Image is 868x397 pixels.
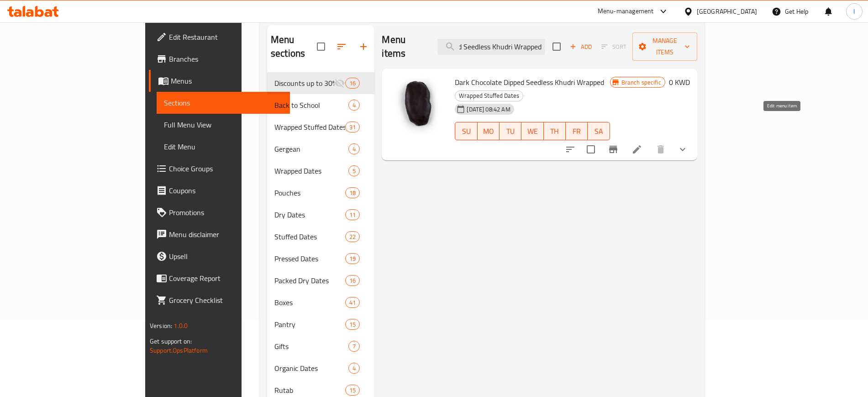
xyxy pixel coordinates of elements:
[274,341,348,352] span: Gifts
[169,273,283,284] span: Coverage Report
[650,138,672,160] button: delete
[346,123,359,132] span: 31
[569,125,584,138] span: FR
[547,125,562,138] span: TH
[164,119,283,130] span: Full Menu View
[503,125,518,138] span: TU
[349,101,359,110] span: 4
[274,78,334,89] div: Discounts up to 30%
[149,70,290,92] a: Menus
[169,163,283,174] span: Choice Groups
[345,231,360,242] div: items
[169,185,283,196] span: Coupons
[568,42,593,52] span: Add
[566,122,588,140] button: FR
[267,94,374,116] div: Back to School4
[169,229,283,240] span: Menu disclaimer
[481,125,496,138] span: MO
[174,320,188,332] span: 1.0.0
[547,37,566,56] span: Select section
[267,204,374,226] div: Dry Dates11
[345,275,360,286] div: items
[346,386,359,395] span: 15
[149,158,290,180] a: Choice Groups
[157,114,290,136] a: Full Menu View
[149,223,290,245] a: Menu disclaimer
[274,209,345,220] div: Dry Dates
[349,342,359,351] span: 7
[389,76,447,134] img: Dark Chocolate Dipped Seedless Khudri Wrapped
[345,319,360,330] div: items
[345,253,360,264] div: items
[274,122,345,132] span: Wrapped Stuffed Dates
[602,138,624,160] button: Branch-specific-item
[267,72,374,94] div: Discounts up to 30%16
[463,105,514,114] span: [DATE] 08:42 AM
[274,231,345,242] span: Stuffed Dates
[345,385,360,396] div: items
[274,143,348,154] div: Gergean
[150,335,192,347] span: Get support on:
[267,335,374,357] div: Gifts7
[566,40,595,54] button: Add
[588,122,610,140] button: SA
[267,313,374,335] div: Pantry15
[352,36,374,58] button: Add section
[348,363,360,374] div: items
[345,78,360,89] div: items
[274,319,345,330] span: Pantry
[346,298,359,307] span: 41
[274,385,345,396] span: Rutab
[459,125,473,138] span: SU
[544,122,566,140] button: TH
[164,97,283,108] span: Sections
[157,92,290,114] a: Sections
[267,226,374,248] div: Stuffed Dates22
[345,187,360,198] div: items
[149,180,290,201] a: Coupons
[346,276,359,285] span: 16
[274,165,348,176] span: Wrapped Dates
[500,122,521,140] button: TU
[349,364,359,373] span: 4
[274,187,345,198] span: Pouches
[274,363,348,374] span: Organic Dates
[559,138,581,160] button: sort-choices
[311,37,331,56] span: Select all sections
[348,341,360,352] div: items
[274,297,345,308] span: Boxes
[598,6,654,17] div: Menu-management
[349,167,359,175] span: 5
[157,136,290,158] a: Edit Menu
[171,75,283,86] span: Menus
[455,90,523,101] div: Wrapped Stuffed Dates
[169,207,283,218] span: Promotions
[149,245,290,267] a: Upsell
[150,344,208,356] a: Support.OpsPlatform
[267,160,374,182] div: Wrapped Dates5
[149,26,290,48] a: Edit Restaurant
[618,78,665,87] span: Branch specific
[149,201,290,223] a: Promotions
[274,100,348,111] div: Back to School
[521,122,543,140] button: WE
[149,267,290,289] a: Coverage Report
[274,275,345,286] span: Packed Dry Dates
[525,125,540,138] span: WE
[346,79,359,88] span: 16
[853,6,855,16] span: I
[382,33,426,60] h2: Menu items
[164,141,283,152] span: Edit Menu
[345,297,360,308] div: items
[150,320,172,332] span: Version:
[672,138,694,160] button: show more
[267,182,374,204] div: Pouches18
[677,144,688,155] svg: Show Choices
